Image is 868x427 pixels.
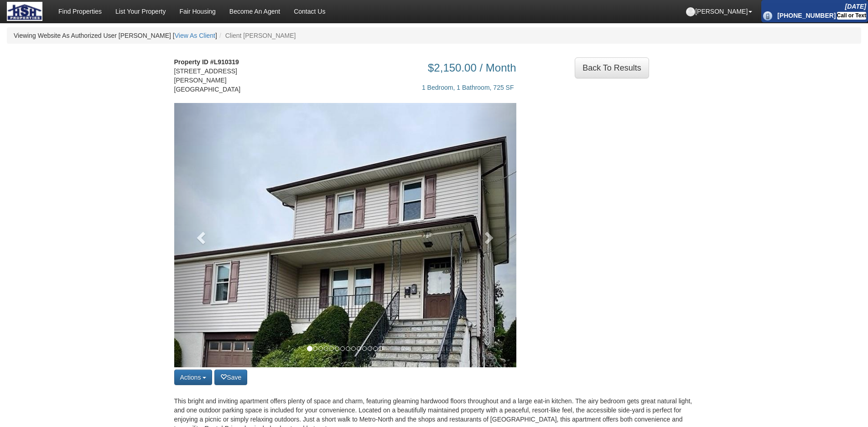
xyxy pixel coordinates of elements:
button: Actions [174,370,213,385]
li: Viewing Website As Authorized User [PERSON_NAME] [ ] [14,31,217,40]
div: Call or Text [837,12,866,20]
address: [STREET_ADDRESS][PERSON_NAME] [GEOGRAPHIC_DATA] [174,57,249,94]
div: 1 Bedroom, 1 Bathroom, 725 SF [263,74,516,92]
i: [DATE] [845,3,866,10]
img: phone_icon.png [763,11,772,21]
button: Save [214,370,247,385]
div: ... [575,57,649,78]
strong: Property ID #L910319 [174,58,239,66]
b: [PHONE_NUMBER] [777,12,836,19]
img: default-profile.png [686,7,695,16]
li: Client [PERSON_NAME] [217,31,296,40]
a: Back To Results [575,57,649,78]
h3: $2,150.00 / Month [263,62,516,74]
a: View As Client [175,32,215,39]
